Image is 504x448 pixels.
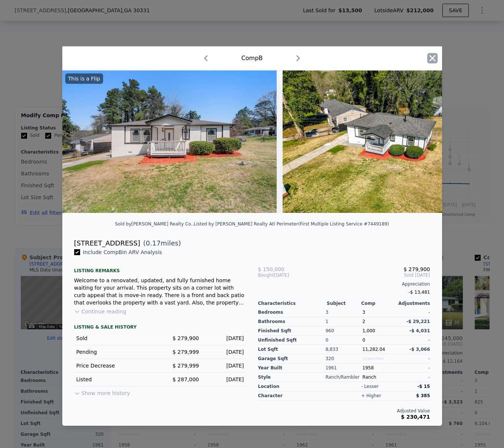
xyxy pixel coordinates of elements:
button: Show more history [74,386,130,397]
span: $ 230,471 [401,414,430,420]
span: Sold [DATE] [315,272,430,278]
div: [DATE] [205,335,244,342]
div: 2 [362,317,396,326]
div: 1 [326,317,363,326]
img: Property Img [283,70,484,213]
span: 1,000 [362,328,375,333]
div: 8,833 [326,345,363,354]
div: character [258,391,327,401]
div: Lot Sqft [258,345,326,354]
button: Continue reading [74,308,126,315]
span: $ 150,000 [258,266,284,272]
img: Property Img [62,70,277,213]
div: Welcome to a renovated, updated, and fully furnished home waiting for your arrival. This property... [74,277,246,306]
span: -$ 3,066 [409,347,430,352]
span: ( miles) [140,238,181,248]
div: Comp [361,300,396,306]
div: Appreciation [258,281,430,287]
span: -$ 29,221 [406,319,430,324]
div: Listed [76,376,154,383]
div: 1958 [362,363,396,373]
div: Year Built [258,363,326,373]
div: Price Decrease [76,362,154,369]
span: 0 [362,337,365,343]
div: - lesser [361,383,379,389]
div: 0 [326,336,363,345]
span: 11,282.04 [362,347,385,352]
div: Sold [76,335,154,342]
div: 3 [326,308,363,317]
span: -$ 13,481 [409,290,430,295]
span: 3 [362,310,365,315]
div: [DATE] [205,362,244,369]
div: Unspecified [362,354,396,363]
div: Subject [327,300,361,306]
div: 960 [326,326,363,336]
div: 320 [326,354,363,363]
div: Bedrooms [258,308,326,317]
span: -$ 15 [417,384,430,389]
div: Listing remarks [74,262,246,274]
span: $ 385 [416,393,430,398]
div: Pending [76,348,154,356]
span: Bought [258,272,274,278]
div: Unfinished Sqft [258,336,326,345]
span: Include Comp B in ARV Analysis [80,249,165,255]
div: Adjusted Value [258,408,430,414]
div: Garage Sqft [258,354,326,363]
div: Comp B [241,54,263,63]
div: [DATE] [205,376,244,383]
span: $ 279,900 [172,335,199,341]
div: Ranch [362,373,396,382]
div: Sold by [PERSON_NAME] Realty Co. . [115,221,194,227]
div: - [396,354,430,363]
div: location [258,382,327,391]
div: [DATE] [258,272,316,278]
div: [STREET_ADDRESS] [74,238,140,248]
span: -$ 4,031 [409,328,430,333]
div: Ranch/Rambler [326,373,363,382]
div: Finished Sqft [258,326,326,336]
div: Listed by [PERSON_NAME] Realty Atl Perimeter (First Multiple Listing Service #7449189) [194,221,389,227]
div: + higher [361,393,381,399]
span: $ 279,900 [403,266,430,272]
div: 1961 [326,363,363,373]
div: Style [258,373,326,382]
span: 0.17 [146,239,161,247]
div: - [396,336,430,345]
div: Adjustments [396,300,430,306]
div: LISTING & SALE HISTORY [74,324,246,332]
div: - [396,363,430,373]
span: $ 287,000 [172,376,199,382]
div: - [396,308,430,317]
div: [DATE] [205,348,244,356]
span: $ 279,999 [172,349,199,355]
div: Bathrooms [258,317,326,326]
div: - [396,373,430,382]
div: Characteristics [258,300,327,306]
div: This is a Flip [65,73,103,84]
span: $ 279,999 [172,363,199,369]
